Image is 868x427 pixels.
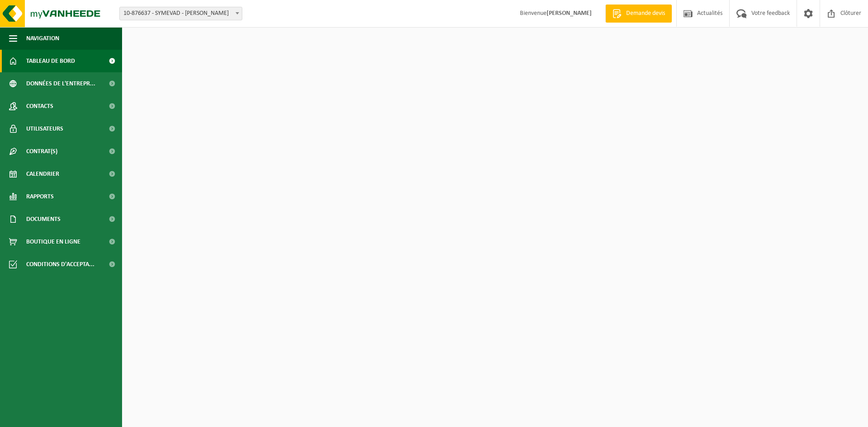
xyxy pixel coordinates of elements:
span: Documents [26,208,61,230]
span: 10-876637 - SYMEVAD - EVIN MALMAISON [120,7,242,20]
span: Contacts [26,95,53,117]
span: Rapports [26,185,54,208]
span: Demande devis [624,9,667,18]
span: Tableau de bord [26,50,75,72]
span: Utilisateurs [26,117,63,140]
span: Données de l'entrepr... [26,72,95,95]
span: Calendrier [26,163,59,185]
a: Demande devis [605,5,672,23]
span: Contrat(s) [26,140,57,163]
span: Boutique en ligne [26,230,80,253]
strong: [PERSON_NAME] [547,10,592,17]
span: Conditions d'accepta... [26,253,94,276]
span: 10-876637 - SYMEVAD - EVIN MALMAISON [119,7,242,20]
span: Navigation [26,27,59,50]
